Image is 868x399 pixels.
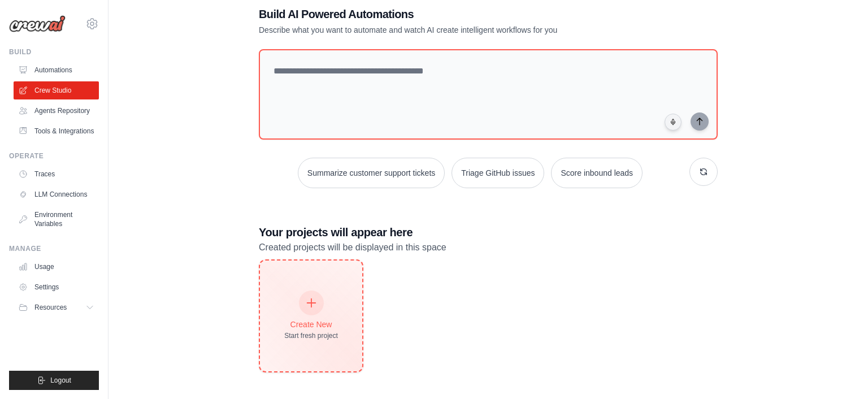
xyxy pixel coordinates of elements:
div: Start fresh project [284,331,338,340]
h1: Build AI Powered Automations [259,6,639,22]
button: Click to speak your automation idea [665,114,682,131]
div: Operate [9,151,99,161]
button: Score inbound leads [551,158,643,188]
div: Create New [284,319,338,330]
a: Settings [14,278,99,296]
a: Crew Studio [14,81,99,99]
button: Summarize customer support tickets [298,158,445,188]
img: Logo [9,15,66,32]
button: Get new suggestions [689,158,718,186]
a: Tools & Integrations [14,122,99,140]
p: Created projects will be displayed in this space [259,240,718,255]
a: Agents Repository [14,102,99,120]
button: Resources [14,298,99,316]
a: Usage [14,258,99,276]
a: Automations [14,61,99,79]
p: Describe what you want to automate and watch AI create intelligent workflows for you [259,24,639,36]
span: Resources [34,303,67,312]
a: LLM Connections [14,185,99,203]
a: Environment Variables [14,206,99,233]
h3: Your projects will appear here [259,224,718,240]
a: Traces [14,165,99,183]
button: Triage GitHub issues [452,158,544,188]
button: Logout [9,371,99,390]
div: Build [9,47,99,57]
div: Manage [9,244,99,253]
span: Logout [50,376,71,385]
